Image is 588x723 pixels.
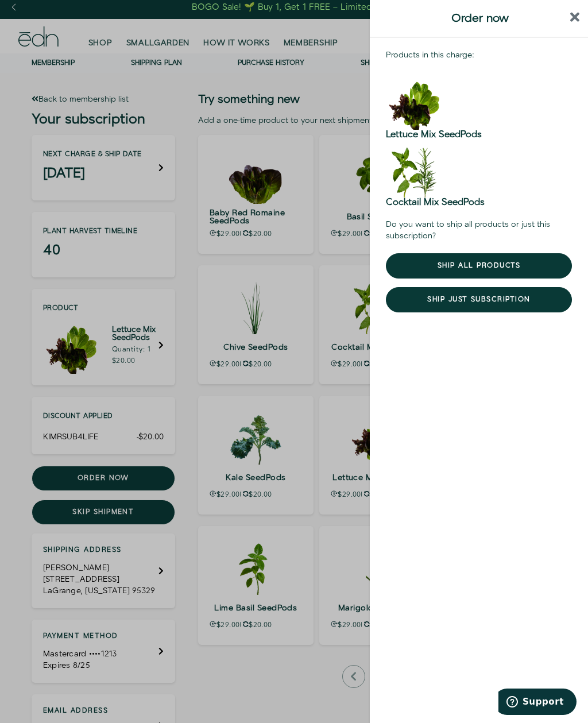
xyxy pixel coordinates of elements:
button: Ship all products [386,253,572,279]
h4: Lettuce Mix SeedPods [386,130,572,140]
iframe: Opens a widget where you can find more information [498,689,577,717]
img: Lettuce Mix SeedPods [386,72,443,130]
button: close sidebar [570,9,580,28]
h4: Cocktail Mix SeedPods [386,198,572,208]
span: Order now [451,10,509,27]
img: Cocktail Mix SeedPods [386,140,443,198]
button: Ship just subscription [386,287,572,312]
div: Do you want to ship all products or just this subscription? [386,219,572,242]
div: Products in this charge: [386,49,572,61]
